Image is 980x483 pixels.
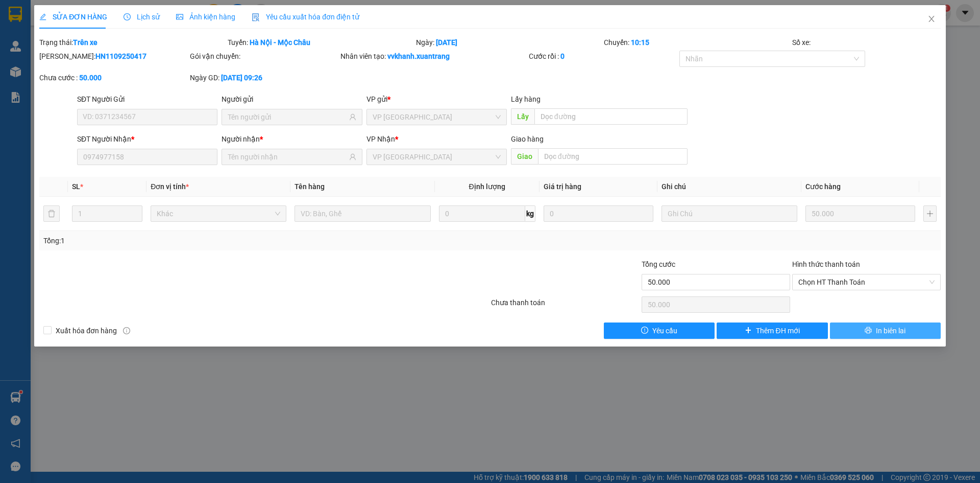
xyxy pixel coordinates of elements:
b: 0 [560,52,565,60]
div: [PERSON_NAME]: [39,51,188,62]
div: SĐT Người Gửi [77,94,217,105]
div: Ngày: [415,37,603,48]
div: Trạng thái: [38,37,227,48]
span: XUANTRANG [19,18,79,29]
span: printer [865,327,872,335]
div: SĐT Người Nhận [77,133,217,145]
span: user [349,153,356,160]
span: SL [72,182,80,191]
span: Ảnh kiện hàng [176,13,235,21]
input: VD: Bàn, Ghế [295,205,430,222]
span: Xuất hóa đơn hàng [52,325,121,336]
span: Định lượng [469,182,505,191]
span: Cước hàng [805,182,841,191]
span: SỬA ĐƠN HÀNG [39,13,107,21]
b: [DATE] 09:26 [221,74,262,82]
button: plus [923,205,937,222]
th: Ghi chú [657,177,801,197]
span: edit [39,13,46,20]
button: Close [917,5,946,34]
em: Logistics [33,31,65,41]
button: exclamation-circleYêu cầu [604,323,715,339]
span: Lịch sử [124,13,160,21]
div: VP gửi [366,94,507,105]
div: Chưa thanh toán [490,297,641,315]
input: 0 [805,205,915,222]
b: vvkhanh.xuantrang [387,52,450,60]
span: Đơn vị tính [151,182,189,191]
span: Giá trị hàng [544,182,581,191]
b: HN1109250417 [95,52,146,60]
b: [DATE] [436,38,457,47]
span: kg [525,205,535,222]
span: Yêu cầu xuất hóa đơn điện tử [252,13,359,21]
label: Hình thức thanh toán [792,260,860,268]
b: Hà Nội - Mộc Châu [250,38,310,47]
input: Tên người nhận [228,151,347,163]
input: Ghi Chú [661,205,797,222]
div: Tổng: 1 [43,235,378,246]
div: Chưa cước : [39,72,188,83]
span: VP HÀ NỘI [373,109,501,125]
button: plusThêm ĐH mới [717,323,827,339]
span: Chọn HT Thanh Toán [798,274,935,290]
div: Gói vận chuyển: [190,51,338,62]
div: Nhân viên tạo: [340,51,527,62]
span: HAIVAN [32,6,66,16]
div: Ngày GD: [190,72,338,83]
span: Thêm ĐH mới [756,325,799,336]
span: In biên lai [876,325,905,336]
input: Tên người gửi [228,111,347,123]
span: VP Nhận [366,135,395,143]
span: Người gửi: [4,58,31,65]
div: Người nhận [222,133,362,145]
span: Người nhận: [4,65,36,72]
span: Giao [511,148,538,165]
span: 0987221973 [4,72,76,86]
span: picture [176,13,183,20]
span: Lấy hàng [511,95,541,103]
button: printerIn biên lai [830,323,941,339]
div: Số xe: [791,37,942,48]
b: 50.000 [79,74,102,82]
div: Tuyến: [227,37,415,48]
span: 0981 559 551 [99,27,149,37]
span: info-circle [123,327,130,334]
b: Trên xe [73,38,97,47]
button: delete [43,205,60,222]
span: VP [PERSON_NAME] [96,10,149,26]
span: plus [745,327,752,335]
span: Yêu cầu [652,325,677,336]
span: Lấy [511,108,534,125]
span: clock-circle [124,13,131,20]
div: Người gửi [222,94,362,105]
img: icon [252,13,260,21]
div: Chuyến: [603,37,791,48]
span: Tổng cước [642,260,675,268]
span: VP HÀ NỘI [373,149,501,165]
span: Tên hàng [295,182,325,191]
input: Dọc đường [538,148,688,165]
span: Giao hàng [511,135,544,143]
b: 10:15 [631,38,649,47]
span: Khác [157,206,280,221]
input: Dọc đường [534,108,688,125]
span: exclamation-circle [641,327,648,335]
span: user [349,113,356,121]
div: Cước rồi : [529,51,677,62]
input: 0 [544,205,653,222]
span: close [927,15,936,23]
